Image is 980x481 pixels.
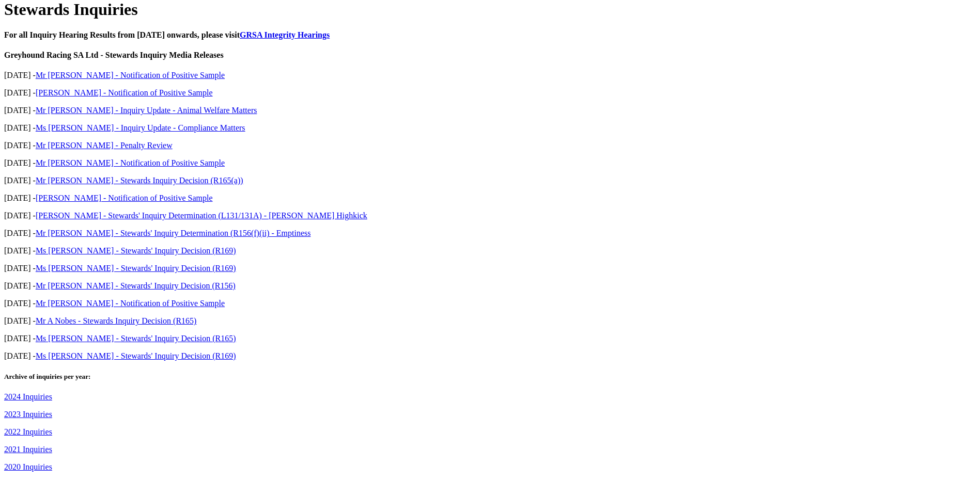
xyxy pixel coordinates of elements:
a: 2024 Inquiries [4,392,52,401]
p: [DATE] - [4,141,976,150]
p: [DATE] - [4,71,976,80]
p: [DATE] - [4,299,976,308]
p: [DATE] - [4,334,976,343]
a: Mr [PERSON_NAME] - Stewards' Inquiry Determination (R156(f)(ii) - Emptiness [36,229,311,237]
a: Ms [PERSON_NAME] - Stewards' Inquiry Decision (R169) [36,351,236,360]
p: [DATE] - [4,229,976,238]
a: 2023 Inquiries [4,410,52,419]
a: 2022 Inquiries [4,427,52,436]
p: [DATE] - [4,264,976,273]
a: Ms [PERSON_NAME] - Stewards' Inquiry Decision (R169) [36,264,236,272]
a: GRSA Integrity Hearings [240,30,330,39]
p: [DATE] - [4,351,976,361]
a: Mr [PERSON_NAME] - Notification of Positive Sample [36,299,225,308]
a: Mr [PERSON_NAME] - Inquiry Update - Animal Welfare Matters [36,106,257,115]
p: [DATE] - [4,88,976,98]
a: Ms [PERSON_NAME] - Stewards' Inquiry Decision (R169) [36,246,236,255]
p: [DATE] - [4,211,976,220]
a: Ms [PERSON_NAME] - Stewards' Inquiry Decision (R165) [36,334,236,343]
p: [DATE] - [4,246,976,255]
a: [PERSON_NAME] - Notification of Positive Sample [36,194,213,202]
h5: Archive of inquiries per year: [4,373,976,381]
a: Mr [PERSON_NAME] - Penalty Review [36,141,173,150]
a: 2021 Inquiries [4,445,52,454]
a: Mr [PERSON_NAME] - Notification of Positive Sample [36,158,225,167]
p: [DATE] - [4,106,976,115]
b: For all Inquiry Hearing Results from [DATE] onwards, please visit [4,30,330,39]
p: [DATE] - [4,316,976,326]
h4: Greyhound Racing SA Ltd - Stewards Inquiry Media Releases [4,51,976,60]
p: [DATE] - [4,123,976,133]
a: [PERSON_NAME] - Stewards' Inquiry Determination (L131/131A) - [PERSON_NAME] Highkick [36,211,367,220]
a: 2020 Inquiries [4,462,52,471]
a: Mr [PERSON_NAME] - Notification of Positive Sample [36,71,225,79]
a: Mr A Nobes - Stewards Inquiry Decision (R165) [36,316,197,325]
a: Mr [PERSON_NAME] - Stewards' Inquiry Decision (R156) [36,281,236,290]
p: [DATE] - [4,176,976,185]
p: [DATE] - [4,194,976,203]
a: Ms [PERSON_NAME] - Inquiry Update - Compliance Matters [36,123,245,132]
a: [PERSON_NAME] - Notification of Positive Sample [36,88,213,97]
p: [DATE] - [4,281,976,291]
p: [DATE] - [4,158,976,168]
a: Mr [PERSON_NAME] - Stewards Inquiry Decision (R165(a)) [36,176,243,185]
